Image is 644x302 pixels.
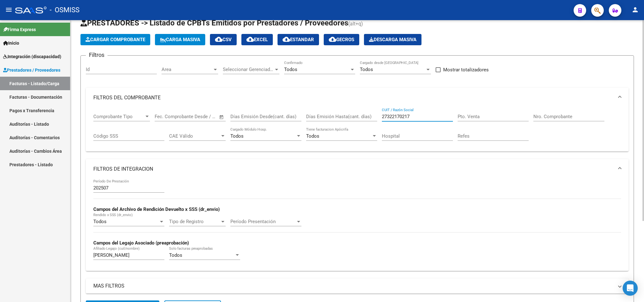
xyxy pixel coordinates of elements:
[306,133,319,139] span: Todos
[623,281,638,296] div: Open Intercom Messenger
[283,36,290,43] mat-icon: cloud_download
[169,252,182,258] span: Todos
[3,26,36,33] span: Firma Express
[155,34,205,45] button: Carga Masiva
[3,40,19,47] span: Inicio
[348,21,363,27] span: (alt+q)
[218,113,225,121] button: Open calendar
[246,36,254,43] mat-icon: cloud_download
[246,37,268,42] span: EXCEL
[364,34,421,45] button: Descarga Masiva
[93,166,614,173] mat-panel-title: FILTROS DE INTEGRACION
[162,67,212,72] span: Area
[284,67,297,72] span: Todos
[93,240,189,246] strong: Campos del Legajo Asociado (preaprobación)
[50,3,80,17] span: - OSMISS
[223,67,274,72] span: Seleccionar Gerenciador
[210,34,237,45] button: CSV
[86,159,629,179] mat-expansion-panel-header: FILTROS DE INTEGRACION
[230,133,244,139] span: Todos
[631,6,639,14] mat-icon: person
[93,283,614,289] mat-panel-title: MAS FILTROS
[278,34,319,45] button: Estandar
[86,88,629,108] mat-expansion-panel-header: FILTROS DEL COMPROBANTE
[215,36,223,43] mat-icon: cloud_download
[3,67,60,74] span: Prestadores / Proveedores
[369,37,416,42] span: Descarga Masiva
[364,34,421,45] app-download-masive: Descarga masiva de comprobantes (adjuntos)
[155,114,180,119] input: Fecha inicio
[160,37,200,42] span: Carga Masiva
[86,278,629,294] mat-expansion-panel-header: MAS FILTROS
[329,36,336,43] mat-icon: cloud_download
[169,133,220,139] span: CAE Válido
[86,179,629,271] div: FILTROS DE INTEGRACION
[215,37,232,42] span: CSV
[3,53,61,60] span: Integración (discapacidad)
[80,34,150,45] button: Cargar Comprobante
[85,37,145,42] span: Cargar Comprobante
[80,19,348,27] span: PRESTADORES -> Listado de CPBTs Emitidos por Prestadores / Proveedores
[86,51,107,59] h3: Filtros
[329,37,354,42] span: Gecros
[283,37,314,42] span: Estandar
[86,108,629,152] div: FILTROS DEL COMPROBANTE
[93,114,144,119] span: Comprobante Tipo
[241,34,273,45] button: EXCEL
[360,67,373,72] span: Todos
[5,6,13,14] mat-icon: menu
[93,219,107,224] span: Todos
[230,219,296,224] span: Período Presentación
[169,219,220,224] span: Tipo de Registro
[93,206,220,212] strong: Campos del Archivo de Rendición Devuelto x SSS (dr_envio)
[93,94,614,101] mat-panel-title: FILTROS DEL COMPROBANTE
[186,114,216,119] input: Fecha fin
[324,34,359,45] button: Gecros
[443,66,489,74] span: Mostrar totalizadores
